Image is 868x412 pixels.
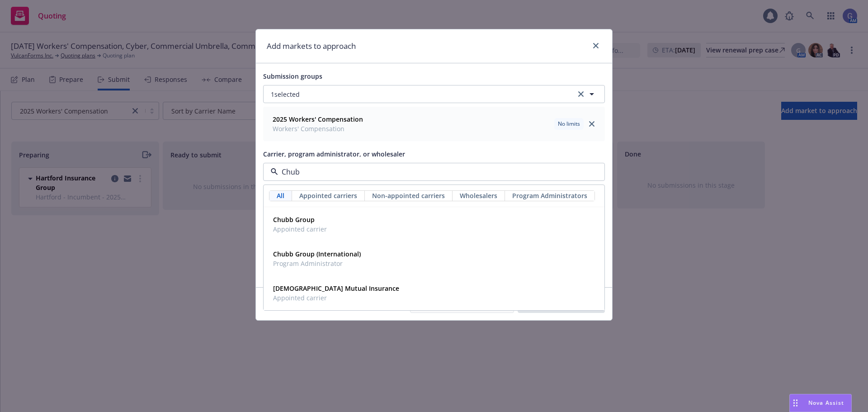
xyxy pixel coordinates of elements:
[271,90,300,99] span: 1 selected
[518,183,605,192] a: View Top Trading Partners
[789,394,852,412] button: Nova Assist
[299,191,357,200] span: Appointed carriers
[273,250,361,258] strong: Chubb Group (International)
[263,150,405,158] span: Carrier, program administrator, or wholesaler
[273,115,363,123] strong: 2025 Workers' Compensation
[590,40,601,51] a: close
[790,394,801,412] div: Drag to move
[273,215,315,224] strong: Chubb Group
[263,85,605,103] button: 1selectedclear selection
[512,191,587,200] span: Program Administrators
[558,120,580,128] span: No limits
[267,40,356,52] h1: Add markets to approach
[372,191,445,200] span: Non-appointed carriers
[273,293,399,303] span: Appointed carrier
[586,118,597,129] a: close
[277,191,284,200] span: All
[263,72,322,81] span: Submission groups
[273,124,363,133] span: Workers' Compensation
[273,224,327,234] span: Appointed carrier
[576,89,586,99] a: clear selection
[278,166,586,177] input: Select a carrier, program administrator, or wholesaler
[273,259,361,268] span: Program Administrator
[808,399,844,407] span: Nova Assist
[460,191,497,200] span: Wholesalers
[273,284,399,293] strong: [DEMOGRAPHIC_DATA] Mutual Insurance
